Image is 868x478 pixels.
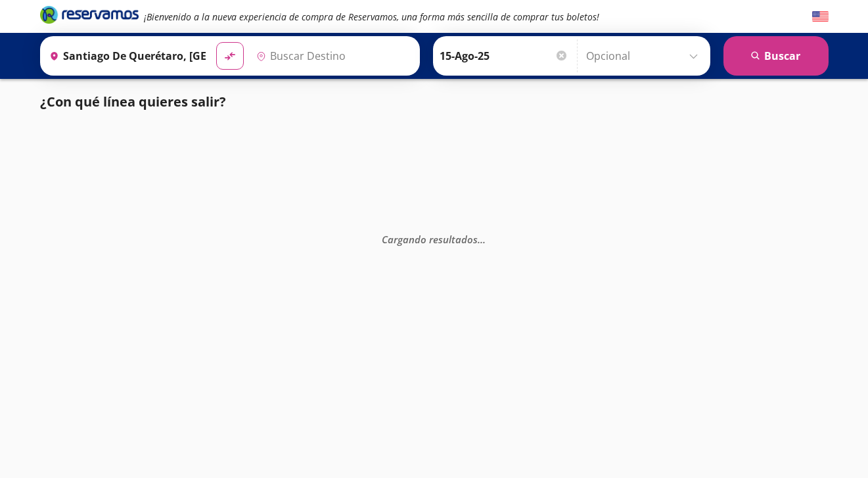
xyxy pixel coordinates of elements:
i: Brand Logo [40,5,139,24]
span: . [478,232,480,245]
input: Opcional [586,39,704,72]
input: Buscar Origen [44,39,206,72]
button: Buscar [723,36,829,76]
em: ¡Bienvenido a la nueva experiencia de compra de Reservamos, una forma más sencilla de comprar tus... [144,11,599,23]
a: Brand Logo [40,5,139,28]
p: ¿Con qué línea quieres salir? [40,92,226,112]
input: Buscar Destino [251,39,413,72]
em: Cargando resultados [382,232,486,245]
input: Elegir Fecha [440,39,568,72]
span: . [480,232,483,245]
span: . [483,232,486,245]
button: English [812,9,829,25]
